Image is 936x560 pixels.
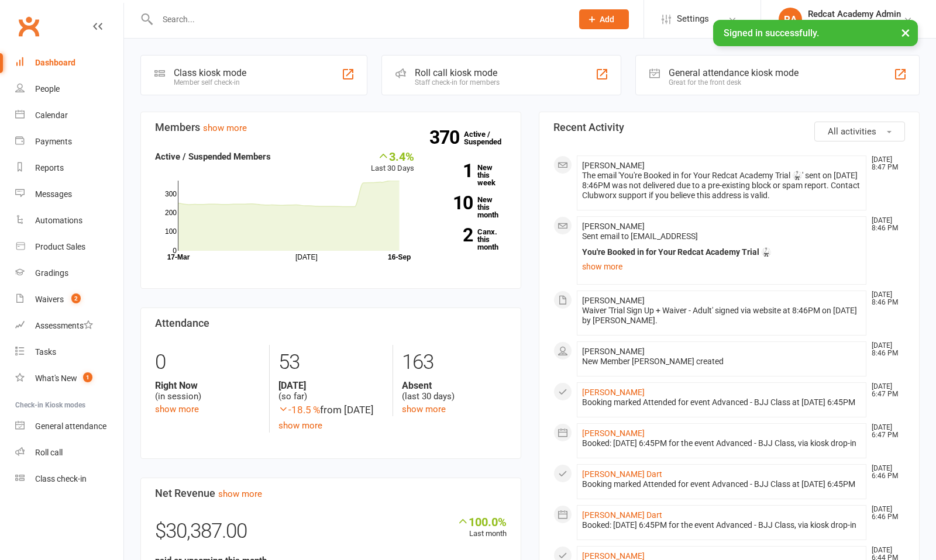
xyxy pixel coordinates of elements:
div: 0 [155,345,260,380]
a: People [15,76,123,102]
strong: Absent [402,380,507,391]
time: [DATE] 6:46 PM [866,465,904,480]
span: All activities [828,126,876,137]
a: [PERSON_NAME] Dart [582,469,662,479]
a: 370Active / Suspended [464,122,515,154]
div: Last 30 Days [371,150,414,175]
strong: 10 [432,194,473,212]
div: Messages [35,189,72,199]
div: Great for the front desk [669,78,799,87]
strong: 1 [432,162,473,179]
a: Automations [15,208,123,234]
a: Messages [15,181,123,208]
time: [DATE] 6:46 PM [866,506,904,521]
a: Class kiosk mode [15,466,123,492]
div: Booking marked Attended for event Advanced - BJJ Class at [DATE] 6:45PM [582,479,861,489]
h3: Net Revenue [155,488,507,499]
div: RA [779,8,802,31]
a: Tasks [15,339,123,365]
button: All activities [814,122,905,141]
time: [DATE] 8:46 PM [866,342,904,357]
span: [PERSON_NAME] [582,222,645,231]
span: Settings [677,6,709,32]
div: You're Booked in for Your Redcat Academy Trial 🥋 [582,247,861,257]
div: Class kiosk mode [174,67,246,78]
a: 2Canx. this month [432,228,507,251]
span: Signed in successfully. [724,27,819,39]
div: (last 30 days) [402,380,507,402]
a: Calendar [15,102,123,129]
a: Assessments [15,313,123,339]
div: Roll call kiosk mode [415,67,500,78]
a: [PERSON_NAME] [582,388,645,397]
a: Roll call [15,440,123,466]
a: Payments [15,129,123,155]
strong: 2 [432,226,473,244]
div: Booked: [DATE] 6:45PM for the event Advanced - BJJ Class, via kiosk drop-in [582,520,861,530]
h3: Attendance [155,317,507,329]
div: Waiver 'Trial Sign Up + Waiver - Adult' signed via website at 8:46PM on [DATE] by [PERSON_NAME]. [582,306,861,326]
div: Payments [35,137,72,146]
a: Reports [15,155,123,181]
div: Reports [35,163,64,172]
a: Gradings [15,260,123,286]
div: (so far) [278,380,383,402]
div: Waivers [35,295,64,304]
div: Redcat Academy Admin [808,9,901,19]
a: show more [218,489,262,499]
div: Booking marked Attended for event Advanced - BJJ Class at [DATE] 6:45PM [582,397,861,407]
button: Add [579,9,629,29]
div: 53 [278,345,383,380]
strong: Active / Suspended Members [155,151,271,162]
div: General attendance [35,421,106,431]
a: Dashboard [15,50,123,76]
input: Search... [154,11,564,27]
a: General attendance kiosk mode [15,413,123,440]
a: show more [402,404,446,414]
time: [DATE] 8:46 PM [866,217,904,232]
strong: [DATE] [278,380,383,391]
div: Member self check-in [174,78,246,87]
div: 163 [402,345,507,380]
div: Class check-in [35,474,87,483]
a: Waivers 2 [15,286,123,313]
h3: Members [155,122,507,133]
a: 1New this week [432,164,507,186]
button: × [895,20,916,45]
a: What's New1 [15,365,123,392]
span: Sent email to [EMAIL_ADDRESS] [582,231,698,241]
strong: Right Now [155,380,260,391]
div: People [35,84,60,94]
div: Booked: [DATE] 6:45PM for the event Advanced - BJJ Class, via kiosk drop-in [582,438,861,448]
a: show more [582,258,861,275]
span: [PERSON_NAME] [582,347,645,356]
time: [DATE] 8:46 PM [866,291,904,306]
a: show more [203,123,247,133]
div: Product Sales [35,242,85,251]
span: -18.5 % [278,404,320,416]
span: 2 [71,293,81,303]
div: Roll call [35,448,63,457]
a: show more [155,404,199,414]
span: [PERSON_NAME] [582,161,645,170]
div: 3.4% [371,150,414,163]
div: from [DATE] [278,402,383,418]
div: $30,387.00 [155,515,507,554]
div: General attendance kiosk mode [669,67,799,78]
div: Automations [35,216,82,225]
div: Last month [457,515,507,540]
div: Dashboard [35,58,75,67]
div: Calendar [35,110,68,120]
a: show more [278,420,322,431]
div: What's New [35,374,77,383]
a: Product Sales [15,234,123,260]
time: [DATE] 6:47 PM [866,424,904,439]
div: Gradings [35,268,68,278]
div: The email 'You're Booked in for Your Redcat Academy Trial 🥋' sent on [DATE] 8:46PM was not delive... [582,171,861,201]
a: [PERSON_NAME] Dart [582,510,662,520]
div: New Member [PERSON_NAME] created [582,357,861,367]
span: [PERSON_NAME] [582,296,645,305]
span: 1 [83,372,92,382]
strong: 370 [429,129,464,146]
span: Add [600,15,614,24]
